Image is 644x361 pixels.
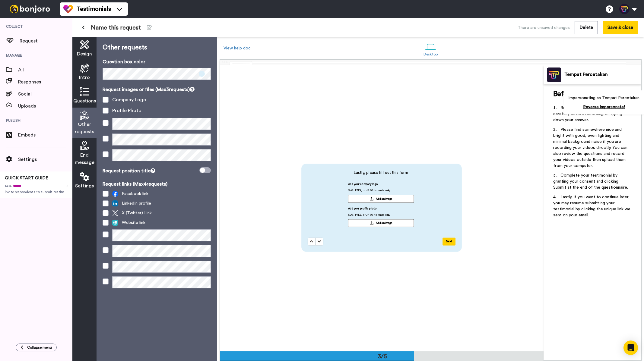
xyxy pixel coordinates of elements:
[424,52,438,56] div: Desktop
[224,46,251,50] a: View help doc
[623,341,638,355] div: Open Intercom Messenger
[547,67,561,82] img: Profile Image
[20,37,72,45] span: Request
[79,74,90,81] span: Intro
[553,173,628,190] span: Complete your testimonial by granting your consent and clicking Submit at the end of the question...
[568,95,639,101] p: Impersonating as Tempat Percetakan
[75,152,94,166] span: End message
[18,131,72,139] span: Embeds
[603,21,638,34] button: Save & close
[18,156,72,163] span: Settings
[5,190,68,194] span: Invite respondents to submit testimonials
[5,184,12,188] span: 14%
[553,90,607,98] span: Before you begin
[18,90,72,98] span: Social
[112,220,118,226] img: web.svg
[553,127,629,168] span: Please find somewhere nice and bright with good, even lighting and minimal background noise if yo...
[518,25,570,31] div: There are unsaved changes
[77,5,111,13] span: Testimonials
[16,344,57,351] button: Collapse menu
[73,97,96,105] span: Questions
[5,176,48,180] span: QUICK START GUIDE
[112,96,146,103] div: Company Logo
[7,5,52,13] img: bj-logo-header-white.svg
[112,107,141,114] div: Profile Photo
[420,39,441,59] a: Desktop
[103,86,211,93] p: Request images or files (Max 3 requests)
[376,197,392,201] span: Add an image
[553,195,632,217] span: Lastly, if you want to continue later, you may resume submitting your testimonial by clicking the...
[112,191,118,197] img: facebook.svg
[112,210,118,216] img: twitter.svg
[553,106,625,122] span: Remember to read the questions carefully before recording or typing down your answer.
[368,352,397,361] div: 3/5
[103,167,155,174] div: Request position title
[103,58,211,65] p: Question box color
[63,4,73,14] img: tm-color.svg
[443,238,456,246] button: Next
[27,345,52,350] span: Collapse menu
[348,195,414,203] button: Add an image
[308,170,454,175] span: Lastly, please fill out this form
[348,182,378,189] span: Add your company logo
[75,121,94,135] span: Other requests
[575,21,598,34] button: Delete
[112,210,152,216] span: X (Twitter) Link
[75,182,94,190] span: Settings
[348,219,414,227] button: Add an image
[564,72,641,77] div: Tempat Percetakan
[376,221,392,225] span: Add an image
[103,43,211,52] p: Other requests
[112,200,118,206] img: linked-in.png
[91,24,141,32] span: Name this request
[18,78,72,86] span: Responses
[112,191,148,197] span: Facebook link
[103,180,211,188] p: Request links (Max 4 requests)
[18,102,72,110] span: Uploads
[348,189,390,195] span: SVG, PNG, or JPEG formats only
[348,207,377,213] span: Add your profile photo
[112,200,151,206] span: LinkedIn profile
[112,220,145,226] span: Website link
[18,66,72,74] span: All
[77,50,92,58] span: Design
[583,105,625,109] a: Reverse impersonate!
[348,213,390,219] span: SVG, PNG, or JPEG formats only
